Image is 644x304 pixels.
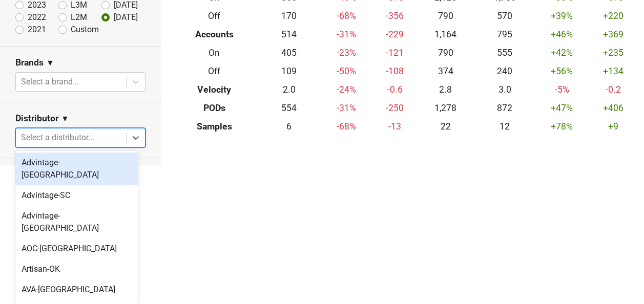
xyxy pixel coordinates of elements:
td: 6 [259,117,318,136]
td: -121 [374,44,416,62]
td: 3.0 [475,80,534,99]
h3: Distributor [15,113,58,124]
td: -250 [374,99,416,117]
td: -68 % [319,117,374,136]
td: 2.0 [259,80,318,99]
td: 374 [416,62,475,80]
h3: Brands [15,57,44,68]
td: -31 % [319,99,374,117]
th: PODs [169,99,259,117]
td: 12 [475,117,534,136]
th: On [169,44,259,62]
td: -108 [374,62,416,80]
td: -31 % [319,26,374,44]
th: Velocity [169,80,259,99]
td: -5 % [534,80,590,99]
span: ▼ [61,113,69,125]
td: 240 [475,62,534,80]
td: -0.6 [374,80,416,99]
td: 2.8 [416,80,475,99]
label: [DATE] [114,11,138,24]
td: 790 [416,7,475,26]
td: +56 % [534,62,590,80]
td: +39 % [534,7,590,26]
label: L2M [71,11,87,24]
td: 795 [475,26,534,44]
td: +235 [590,44,636,62]
td: 109 [259,62,318,80]
img: filter [172,164,189,180]
th: Off [169,7,259,26]
td: +47 % [534,99,590,117]
td: -50 % [319,62,374,80]
td: +134 [590,62,636,80]
td: 790 [416,44,475,62]
div: AOC-[GEOGRAPHIC_DATA] [15,238,138,259]
td: -356 [374,7,416,26]
th: Brand Depletions [DATE] [369,161,542,180]
div: Advintage-[GEOGRAPHIC_DATA] [15,153,138,185]
div: Advintage-SC [15,185,138,206]
td: 22 [416,117,475,136]
div: AVA-[GEOGRAPHIC_DATA] [15,279,138,300]
td: +42 % [534,44,590,62]
td: -13 [374,117,416,136]
td: 1,278 [416,99,475,117]
label: 2021 [28,24,46,36]
th: Accounts [169,26,259,44]
td: +9 [590,117,636,136]
th: Off [169,62,259,80]
label: Custom [71,24,99,36]
label: 2022 [28,11,46,24]
td: 555 [475,44,534,62]
td: +78 % [534,117,590,136]
td: +406 [590,99,636,117]
td: 872 [475,99,534,117]
td: 570 [475,7,534,26]
td: 405 [259,44,318,62]
td: -229 [374,26,416,44]
span: ▼ [46,57,54,69]
div: Artisan-OK [15,259,138,279]
td: 170 [259,7,318,26]
td: +220 [590,7,636,26]
td: +46 % [534,26,590,44]
td: -0.2 [590,80,636,99]
div: Advintage-[GEOGRAPHIC_DATA] [15,206,138,238]
td: -24 % [319,80,374,99]
td: +369 [590,26,636,44]
td: -23 % [319,44,374,62]
th: Samples [169,117,259,136]
td: 1,164 [416,26,475,44]
td: -68 % [319,7,374,26]
td: 514 [259,26,318,44]
td: 554 [259,99,318,117]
